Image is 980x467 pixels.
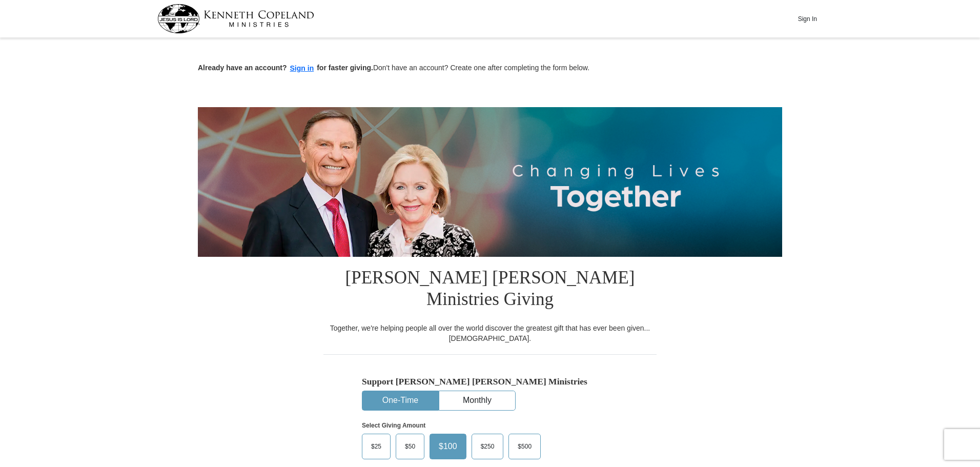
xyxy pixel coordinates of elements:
[362,422,425,429] strong: Select Giving Amount
[792,11,823,27] button: Sign In
[400,439,420,454] span: $50
[323,323,657,343] div: Together, we're helping people all over the world discover the greatest gift that has ever been g...
[476,439,500,454] span: $250
[287,63,317,74] button: Sign in
[157,4,314,33] img: kcm-header-logo.svg
[198,64,373,72] strong: Already have an account? for faster giving.
[323,257,657,323] h1: [PERSON_NAME] [PERSON_NAME] Ministries Giving
[366,439,386,454] span: $25
[513,439,537,454] span: $500
[198,63,782,74] p: Don't have an account? Create one after completing the form below.
[362,376,618,387] h5: Support [PERSON_NAME] [PERSON_NAME] Ministries
[434,439,462,454] span: $100
[439,391,515,410] button: Monthly
[362,391,438,410] button: One-Time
